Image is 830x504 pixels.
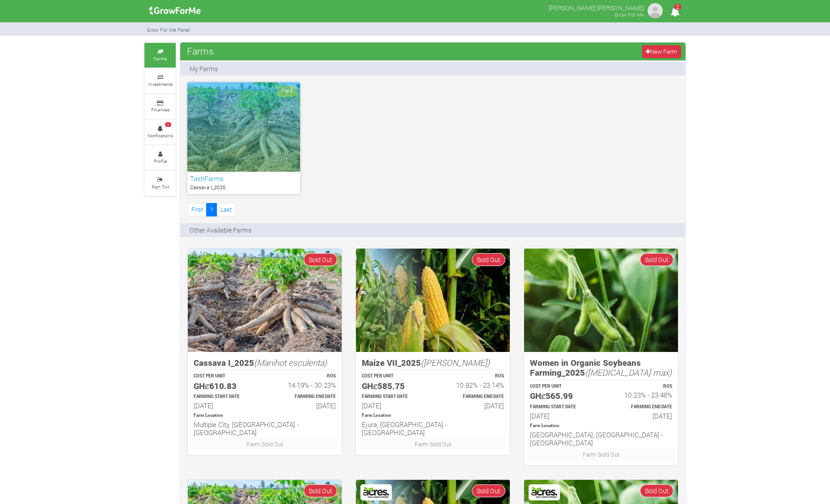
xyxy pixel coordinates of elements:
small: Notifications [148,132,173,139]
span: Paid [277,85,297,97]
h6: Multiple City, [GEOGRAPHIC_DATA] - [GEOGRAPHIC_DATA] [194,420,336,436]
img: growforme image [356,249,510,352]
p: ROS [441,373,504,380]
h6: [GEOGRAPHIC_DATA], [GEOGRAPHIC_DATA] - [GEOGRAPHIC_DATA] [530,431,672,447]
h5: Women in Organic Soybeans Farming_2025 [530,358,672,378]
p: Estimated Farming End Date [441,394,504,400]
h6: TashFarms [190,174,297,182]
a: 2 [666,8,684,17]
small: Farms [153,55,167,62]
h6: 10.82% - 23.14% [441,381,504,389]
small: Sign Out [152,183,169,190]
h5: GHȼ610.83 [194,381,257,391]
i: Notifications [666,2,684,22]
h6: [DATE] [609,412,672,420]
span: Sold Out [640,253,673,266]
p: ROS [273,373,336,380]
a: First [187,203,207,216]
p: Estimated Farming Start Date [194,394,257,400]
a: Farms [144,43,176,68]
a: Investments [144,68,176,93]
h5: Maize VII_2025 [362,358,504,368]
small: Finances [151,106,169,113]
p: Estimated Farming End Date [609,404,672,411]
h6: Ejura, [GEOGRAPHIC_DATA] - [GEOGRAPHIC_DATA] [362,420,504,436]
span: Farms [185,42,216,60]
p: Estimated Farming Start Date [362,394,425,400]
p: My Farms [190,64,218,73]
span: Sold Out [472,253,505,266]
small: Profile [154,158,167,164]
span: Sold Out [640,484,673,497]
a: 2 Notifications [144,120,176,144]
a: Sign Out [144,171,176,195]
p: COST PER UNIT [362,373,425,380]
small: Grow For Me Panel [147,26,190,33]
small: Investments [148,81,173,87]
h6: [DATE] [273,402,336,410]
img: Acres Nano [362,486,390,499]
h5: GHȼ565.99 [530,391,593,401]
h6: 14.19% - 30.23% [273,381,336,389]
a: Last [216,203,235,216]
a: Profile [144,145,176,170]
small: Grow For Me [614,11,644,18]
p: Location of Farm [362,412,504,419]
i: (Manihot esculenta) [254,357,327,368]
a: New Farm [642,45,681,58]
p: Estimated Farming Start Date [530,404,593,411]
h6: [DATE] [441,402,504,410]
h5: GHȼ585.75 [362,381,425,391]
p: Other Available Farms [190,225,251,235]
i: ([PERSON_NAME]) [421,357,490,368]
img: growforme image [646,2,664,20]
a: Paid TashFarms Cassava I_2025 [187,82,300,194]
h6: 10.23% - 23.48% [609,391,672,399]
span: Sold Out [304,484,337,497]
p: COST PER UNIT [530,383,593,390]
p: Location of Farm [194,412,336,419]
p: Cassava I_2025 [190,184,297,191]
span: 2 [674,4,682,10]
p: COST PER UNIT [194,373,257,380]
img: Acres Nano [530,486,559,499]
span: Sold Out [472,484,505,497]
h6: [DATE] [530,412,593,420]
a: Finances [144,94,176,119]
i: ([MEDICAL_DATA] max) [585,367,672,378]
p: [PERSON_NAME] [PERSON_NAME] [549,2,644,13]
h6: [DATE] [194,402,257,410]
p: ROS [609,383,672,390]
a: 1 [206,203,217,216]
h6: [DATE] [362,402,425,410]
img: growforme image [524,249,678,352]
p: Location of Farm [530,423,672,429]
h5: Cassava I_2025 [194,358,336,368]
span: Sold Out [304,253,337,266]
p: Estimated Farming End Date [273,394,336,400]
span: 2 [165,122,171,127]
img: growforme image [146,2,204,20]
nav: Page Navigation [187,203,235,216]
img: growforme image [188,249,342,352]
